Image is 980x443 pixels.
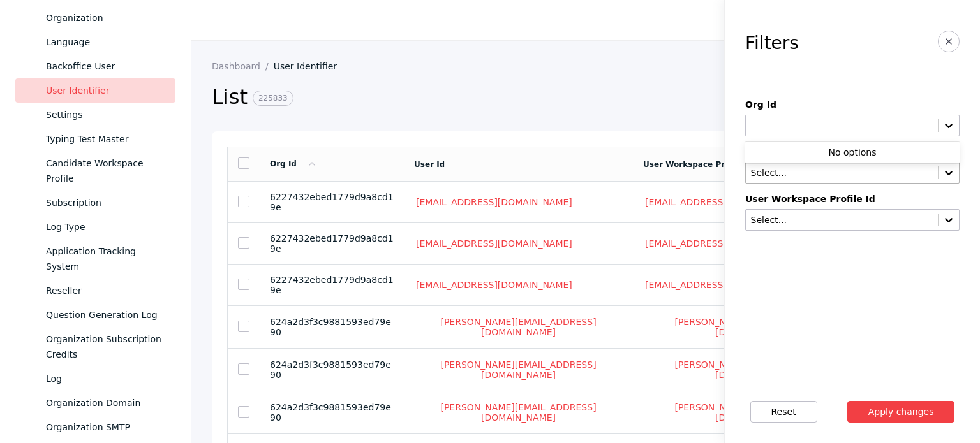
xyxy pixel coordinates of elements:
[46,219,165,235] div: Log Type
[15,191,175,215] a: Subscription
[46,83,165,98] div: User Identifier
[414,238,574,249] a: [EMAIL_ADDRESS][DOMAIN_NAME]
[212,84,880,111] h2: List
[414,160,445,169] a: User Id
[46,371,165,386] div: Log
[46,34,165,50] div: Language
[46,156,165,186] div: Candidate Workspace Profile
[270,275,394,295] span: 6227432ebed1779d9a8cd19e
[15,215,175,239] a: Log Type
[46,131,165,147] div: Typing Test Master
[745,99,960,110] label: Org Id
[414,196,574,208] a: [EMAIL_ADDRESS][DOMAIN_NAME]
[643,196,803,208] a: [EMAIL_ADDRESS][DOMAIN_NAME]
[745,143,960,161] div: No options
[15,367,175,391] a: Log
[745,194,960,204] label: User Workspace Profile Id
[15,327,175,367] a: Organization Subscription Credits
[15,391,175,415] a: Organization Domain
[46,243,165,274] div: Application Tracking System
[46,283,165,298] div: Reseller
[46,307,165,323] div: Question Generation Log
[212,61,274,71] a: Dashboard
[15,151,175,191] a: Candidate Workspace Profile
[15,303,175,327] a: Question Generation Log
[847,401,955,423] button: Apply changes
[643,238,803,249] a: [EMAIL_ADDRESS][DOMAIN_NAME]
[643,279,803,291] a: [EMAIL_ADDRESS][DOMAIN_NAME]
[15,279,175,303] a: Reseller
[750,401,817,423] button: Reset
[414,359,623,381] a: [PERSON_NAME][EMAIL_ADDRESS][DOMAIN_NAME]
[414,316,623,338] a: [PERSON_NAME][EMAIL_ADDRESS][DOMAIN_NAME]
[15,239,175,279] a: Application Tracking System
[643,160,755,169] a: User Workspace Profile Id
[15,54,175,78] a: Backoffice User
[46,195,165,210] div: Subscription
[15,78,175,103] a: User Identifier
[270,317,391,337] span: 624a2d3f3c9881593ed79e90
[270,159,317,168] a: Org Id
[643,359,862,381] a: [PERSON_NAME][EMAIL_ADDRESS][DOMAIN_NAME]
[274,61,347,71] a: User Identifier
[46,331,165,362] div: Organization Subscription Credits
[46,107,165,122] div: Settings
[15,127,175,151] a: Typing Test Master
[15,415,175,439] a: Organization SMTP
[643,402,862,423] a: [PERSON_NAME][EMAIL_ADDRESS][DOMAIN_NAME]
[414,402,623,423] a: [PERSON_NAME][EMAIL_ADDRESS][DOMAIN_NAME]
[253,91,293,106] span: 225833
[46,10,165,25] div: Organization
[15,30,175,54] a: Language
[270,402,391,423] span: 624a2d3f3c9881593ed79e90
[414,279,574,291] a: [EMAIL_ADDRESS][DOMAIN_NAME]
[270,359,391,380] span: 624a2d3f3c9881593ed79e90
[270,192,394,212] span: 6227432ebed1779d9a8cd19e
[46,59,165,74] div: Backoffice User
[643,316,862,338] a: [PERSON_NAME][EMAIL_ADDRESS][DOMAIN_NAME]
[745,33,799,54] h3: Filters
[46,395,165,410] div: Organization Domain
[15,6,175,30] a: Organization
[46,419,165,435] div: Organization SMTP
[15,103,175,127] a: Settings
[270,233,394,254] span: 6227432ebed1779d9a8cd19e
